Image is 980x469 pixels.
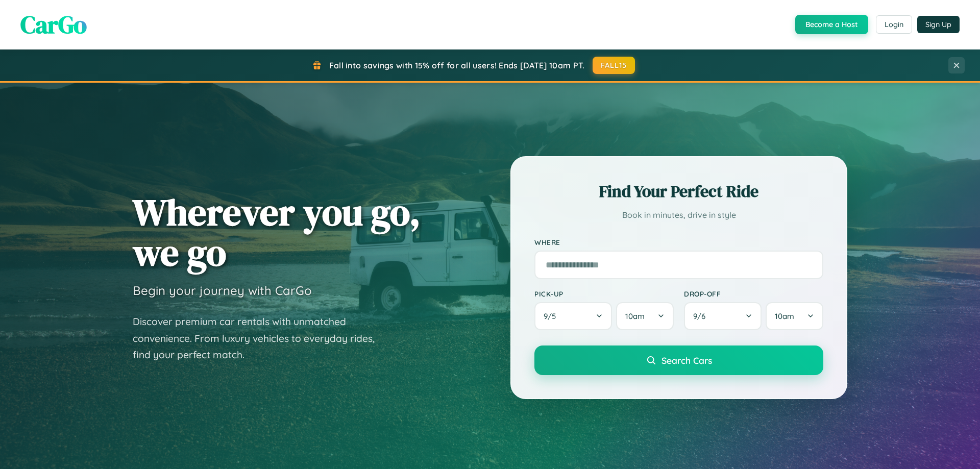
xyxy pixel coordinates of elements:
[534,238,823,246] label: Where
[534,302,612,330] button: 9/5
[534,345,823,375] button: Search Cars
[917,16,960,33] button: Sign Up
[133,283,312,298] h3: Begin your journey with CarGo
[795,15,868,34] button: Become a Host
[876,15,912,34] button: Login
[329,60,585,70] span: Fall into savings with 15% off for all users! Ends [DATE] 10am PT.
[661,355,712,366] span: Search Cars
[684,302,762,330] button: 9/6
[544,311,561,321] span: 9 / 5
[534,289,674,298] label: Pick-up
[693,311,710,321] span: 9 / 6
[133,313,388,363] p: Discover premium car rentals with unmatched convenience. From luxury vehicles to everyday rides, ...
[616,302,674,330] button: 10am
[534,180,823,203] h2: Find Your Perfect Ride
[20,8,87,41] span: CarGo
[766,302,823,330] button: 10am
[133,192,421,273] h1: Wherever you go, we go
[593,57,635,74] button: FALL15
[775,311,794,321] span: 10am
[625,311,645,321] span: 10am
[684,289,823,298] label: Drop-off
[534,208,823,223] p: Book in minutes, drive in style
